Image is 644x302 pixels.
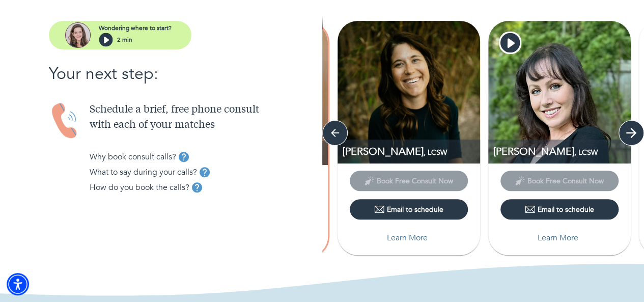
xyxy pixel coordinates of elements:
span: This provider has not yet shared their calendar link. Please email the provider to schedule [350,176,468,185]
button: tooltip [176,149,191,164]
img: assistant [65,22,91,48]
p: [PERSON_NAME] [343,145,480,158]
div: Email to schedule [374,204,443,214]
button: Learn More [500,228,619,248]
img: Jennifer McCombs profile [338,21,480,163]
button: Email to schedule [500,199,619,219]
p: Wondering where to start? [99,23,172,33]
p: What to say during your calls? [90,166,197,178]
button: tooltip [189,180,205,195]
div: Accessibility Menu [7,273,29,295]
p: 2 min [117,35,132,44]
span: , LCSW [424,148,447,157]
span: , LCSW [574,148,598,157]
button: Email to schedule [350,199,468,219]
span: This provider has not yet shared their calendar link. Please email the provider to schedule [500,176,619,185]
p: Learn More [387,232,428,244]
button: Learn More [350,228,468,248]
p: Why book consult calls? [90,151,176,163]
button: assistantWondering where to start?2 min [49,21,191,49]
p: Your next step: [49,62,322,86]
img: Elisa Hasrouni profile [488,21,631,163]
img: Handset [49,102,81,140]
button: tooltip [197,164,212,180]
p: How do you book the calls? [90,181,189,194]
p: LCSW [493,145,631,158]
p: Schedule a brief, free phone consult with each of your matches [90,102,322,133]
p: Learn More [538,232,578,244]
div: Email to schedule [525,204,594,214]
